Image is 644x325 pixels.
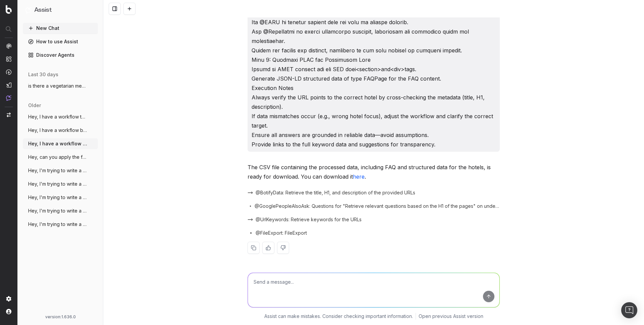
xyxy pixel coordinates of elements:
[6,296,11,301] img: Setting
[621,302,637,318] div: Open Intercom Messenger
[28,167,87,174] span: Hey, I'm trying to write a FAQ optimized
[264,313,413,320] p: Assist can make mistakes. Consider checking important information.
[248,216,370,223] button: @UrlKeywords: Retrieve keywords for the URLs
[248,189,423,196] button: @BotifyData: Retrieve the title, H1, and description of the provided URLs
[23,138,98,149] button: Hey, I have a workflow below that I woul
[23,152,98,162] button: Hey, can you apply the following workflo
[256,189,415,196] span: @BotifyData: Retrieve the title, H1, and description of the provided URLs
[6,56,11,62] img: Intelligence
[248,162,500,181] p: The CSV file containing the processed data, including FAQ and structured data for the hotels, is ...
[237,165,244,172] img: Botify assist logo
[256,216,362,223] span: @UrlKeywords: Retrieve keywords for the URLs
[23,23,98,34] button: New Chat
[6,95,11,101] img: Assist
[23,81,98,91] button: is there a vegetarian menu in [URL]
[25,314,95,320] div: version: 1.636.0
[28,207,87,214] span: Hey, I'm trying to write a FAQ optimized
[25,5,95,15] button: Assist
[353,173,365,180] a: here
[6,43,11,49] img: Analytics
[28,221,87,228] span: Hey, I'm trying to write a FAQ optimized
[23,219,98,230] button: Hey, I'm trying to write a FAQ optimized
[34,5,52,15] h1: Assist
[23,179,98,189] button: Hey, I'm trying to write a FAQ optimized
[23,36,98,47] a: How to use Assist
[23,50,98,60] a: Discover Agents
[7,112,11,117] img: Switch project
[28,71,58,78] span: last 30 days
[256,230,307,236] span: @FileExport: FileExport
[419,313,483,320] a: Open previous Assist version
[6,5,12,14] img: Botify logo
[6,309,11,314] img: My account
[23,111,98,122] button: Hey, I have a workflow that is prepared
[255,203,500,210] span: @GooglePeopleAlsoAsk: Questions for "Retrieve relevant questions based on the H1 of the pages" on...
[6,82,11,88] img: Studio
[28,83,87,89] span: is there a vegetarian menu in [URL]
[25,7,32,13] img: Assist
[28,140,87,147] span: Hey, I have a workflow below that I woul
[28,102,41,109] span: older
[23,205,98,216] button: Hey, I'm trying to write a FAQ optimized
[6,69,11,75] img: Activation
[28,194,87,201] span: Hey, I'm trying to write a FAQ optimized
[23,165,98,176] button: Hey, I'm trying to write a FAQ optimized
[28,127,87,134] span: Hey, I have a workflow below that I woul
[28,113,87,120] span: Hey, I have a workflow that is prepared
[23,192,98,203] button: Hey, I'm trying to write a FAQ optimized
[28,154,87,160] span: Hey, can you apply the following workflo
[23,125,98,136] button: Hey, I have a workflow below that I woul
[28,181,87,187] span: Hey, I'm trying to write a FAQ optimized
